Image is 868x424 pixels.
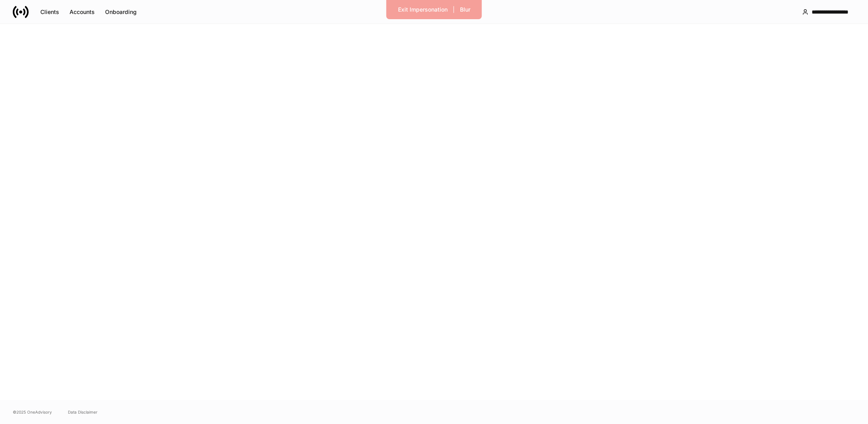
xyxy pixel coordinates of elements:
[40,8,59,16] div: Clients
[105,8,137,16] div: Onboarding
[68,409,98,415] a: Data Disclaimer
[13,409,52,415] span: © 2025 OneAdvisory
[64,6,100,18] button: Accounts
[455,3,476,16] button: Blur
[460,6,470,14] div: Blur
[398,6,448,14] div: Exit Impersonation
[100,6,142,18] button: Onboarding
[35,6,64,18] button: Clients
[70,8,95,16] div: Accounts
[393,3,453,16] button: Exit Impersonation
